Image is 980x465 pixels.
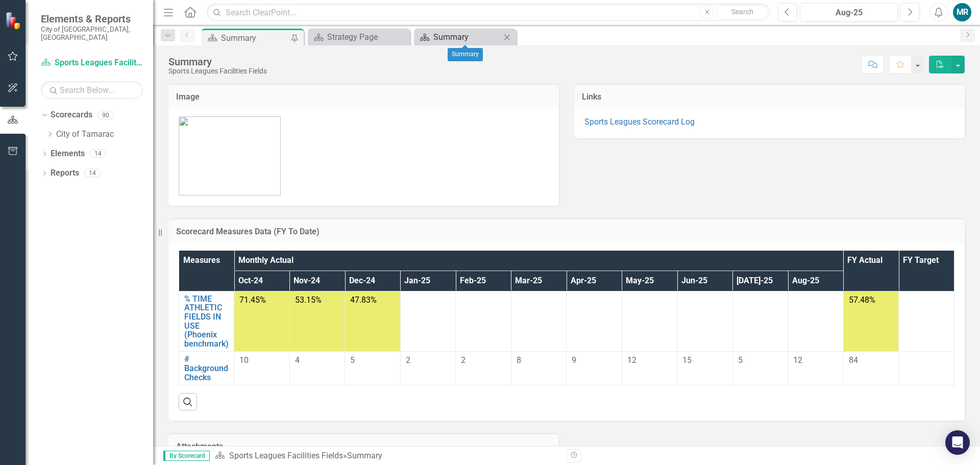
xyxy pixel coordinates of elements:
div: 90 [97,111,114,119]
a: # Background Checks [184,355,229,382]
div: Summary [168,56,267,67]
button: Aug-25 [800,3,898,21]
div: Summary [448,48,483,61]
span: By Scorecard [163,451,210,461]
small: City of [GEOGRAPHIC_DATA], [GEOGRAPHIC_DATA] [41,25,143,42]
div: Summary [347,451,382,460]
a: Sports Leagues Facilities Fields [41,57,143,69]
h3: Image [176,92,551,102]
div: Open Intercom Messenger [945,430,970,455]
span: 9 [572,355,576,365]
img: ClearPoint Strategy [5,12,23,30]
div: » [215,450,559,462]
span: 4 [295,355,300,365]
span: 10 [239,355,249,365]
span: 5 [738,355,743,365]
span: 71.45% [239,295,266,305]
a: Reports [51,167,79,179]
input: Search ClearPoint... [207,4,770,21]
a: % TIME ATHLETIC FIELDS IN USE (Phoenix benchmark) [184,295,229,349]
h3: Links [582,92,957,102]
div: 14 [90,150,106,158]
span: 8 [517,355,521,365]
span: Elements & Reports [41,13,143,25]
span: 12 [793,355,802,365]
h3: Scorecard Measures Data (FY To Date) [176,227,957,236]
span: 2 [406,355,410,365]
a: Elements [51,148,85,160]
td: Double-Click to Edit Right Click for Context Menu [179,291,234,352]
a: Sports Leagues Facilities Fields [229,451,343,460]
a: Scorecards [51,109,92,121]
div: Aug-25 [803,7,894,19]
button: Search [717,5,768,19]
span: 5 [350,355,355,365]
span: 15 [682,355,692,365]
span: 47.83% [350,295,377,305]
span: 84 [849,355,858,365]
a: Sports Leagues Scorecard Log [584,117,695,127]
div: Summary [433,31,501,43]
input: Search Below... [41,81,143,99]
a: Summary [416,31,501,43]
div: Summary [221,32,288,44]
div: Sports Leagues Facilities Fields [168,67,267,75]
span: 57.48% [849,295,875,305]
td: Double-Click to Edit Right Click for Context Menu [179,352,234,385]
span: 12 [627,355,636,365]
div: 14 [84,169,101,178]
button: MR [953,3,971,21]
div: Strategy Page [327,31,407,43]
h3: Attachments [176,442,551,451]
span: 2 [461,355,465,365]
span: Search [731,8,753,16]
a: City of Tamarac [56,129,153,140]
a: Strategy Page [310,31,407,43]
span: 53.15% [295,295,322,305]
